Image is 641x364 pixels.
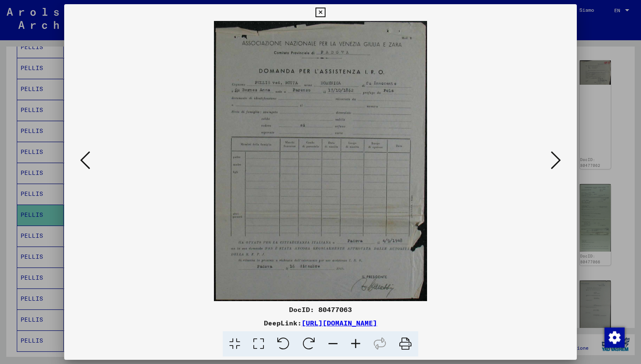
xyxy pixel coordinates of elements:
div: DocID: 80477063 [64,304,577,315]
div: DeepLink: [64,318,577,328]
img: Modifica consenso [605,328,625,348]
div: Modifica consenso [604,327,624,347]
a: [URL][DOMAIN_NAME] [302,319,377,327]
img: 001.jpg [93,21,548,301]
